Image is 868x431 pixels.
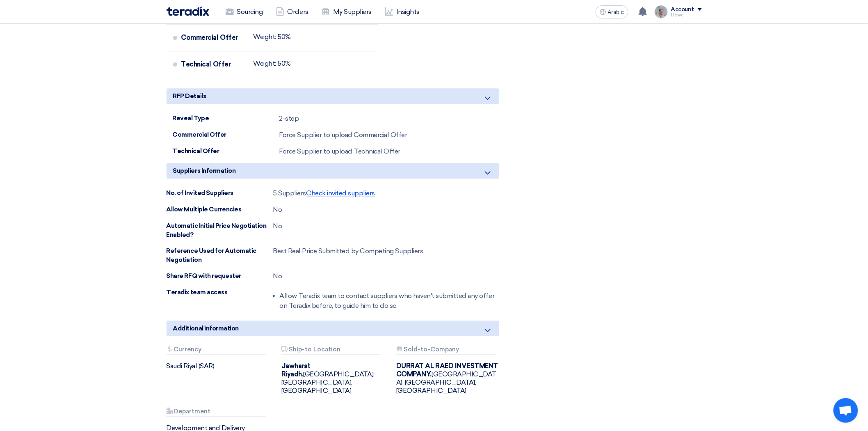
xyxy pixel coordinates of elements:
[281,370,375,394] font: [GEOGRAPHIC_DATA], [GEOGRAPHIC_DATA], [GEOGRAPHIC_DATA]
[315,3,378,21] a: My Suppliers
[279,115,299,122] font: 2-step
[273,247,423,255] font: Best Real Price Submitted by Competing Suppliers
[273,222,282,230] font: No
[655,5,668,18] img: IMG_1753965247717.jpg
[173,167,236,174] font: Suppliers Information
[173,147,219,155] font: Technical Offer
[288,8,308,16] font: Orders
[273,272,282,280] font: No
[671,12,685,18] font: Dowel
[254,60,291,67] font: Weight: 50%
[279,131,407,139] font: Force Supplier to upload Commercial Offer
[608,9,624,16] font: Arabic
[167,7,209,16] img: Teradix logo
[834,398,858,423] a: Open chat
[174,346,202,353] font: Currency
[273,206,282,213] font: No
[396,8,420,16] font: Insights
[671,6,694,13] font: Account
[173,92,206,100] font: RFP Details
[396,362,498,378] font: DURRAT AL RAED INVESTMENT COMPANY,
[280,292,495,309] font: Allow Teradix team to contact suppliers who haven't submitted any offer on Teradix before, to gui...
[237,8,263,16] font: Sourcing
[254,33,291,41] font: Weight: 50%
[173,131,226,138] font: Commercial Offer
[181,34,238,41] font: Commercial Offer
[167,206,242,213] font: Allow Multiple Currencies
[173,115,209,122] font: Reveal Type
[173,325,239,332] font: Additional information
[273,189,306,197] font: 5 Suppliers
[279,147,401,155] font: Force Supplier to upload Technical Offer
[167,247,257,264] font: Reference Used for Automatic Negotiation
[270,3,315,21] a: Orders
[404,346,459,353] font: Sold-to-Company
[281,362,311,378] font: Jawharat Riyadh,
[167,189,233,197] font: No. of Invited Suppliers
[306,189,375,197] font: Check invited suppliers
[219,3,270,21] a: Sourcing
[174,408,211,415] font: Department
[378,3,426,21] a: Insights
[396,370,496,394] font: [GEOGRAPHIC_DATA], [GEOGRAPHIC_DATA], [GEOGRAPHIC_DATA]
[181,60,231,68] font: Technical Offer
[333,8,372,16] font: My Suppliers
[167,362,215,370] font: Saudi Riyal (SAR)
[167,289,228,296] font: Teradix team access
[596,5,628,18] button: Arabic
[167,272,241,280] font: Share RFQ with requester
[167,222,267,239] font: Automatic Initial Price Negotiation Enabled?
[289,346,340,353] font: Ship-to Location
